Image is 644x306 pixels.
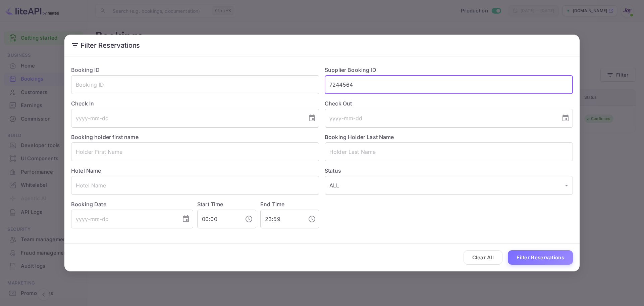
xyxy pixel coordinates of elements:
[71,134,139,140] label: Booking holder first name
[464,250,503,265] button: Clear All
[325,67,376,73] label: Supplier Booking ID
[71,210,176,228] input: yyyy-mm-dd
[179,212,193,226] button: Choose date
[325,109,556,128] input: yyyy-mm-dd
[325,167,573,175] label: Status
[71,67,100,73] label: Booking ID
[71,99,319,107] label: Check In
[325,75,573,94] input: Supplier Booking ID
[71,200,193,208] label: Booking Date
[197,201,223,208] label: Start Time
[64,35,580,56] h2: Filter Reservations
[305,112,319,125] button: Choose date
[559,112,572,125] button: Choose date
[242,212,256,226] button: Choose time, selected time is 12:00 AM
[71,167,101,174] label: Hotel Name
[325,134,394,140] label: Booking Holder Last Name
[260,201,284,208] label: End Time
[325,99,573,107] label: Check Out
[305,212,319,226] button: Choose time, selected time is 11:59 PM
[325,142,573,161] input: Holder Last Name
[71,142,319,161] input: Holder First Name
[197,210,239,228] input: hh:mm
[71,75,319,94] input: Booking ID
[260,210,303,228] input: hh:mm
[71,109,303,128] input: yyyy-mm-dd
[508,250,573,265] button: Filter Reservations
[71,176,319,195] input: Hotel Name
[325,176,573,195] div: ALL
